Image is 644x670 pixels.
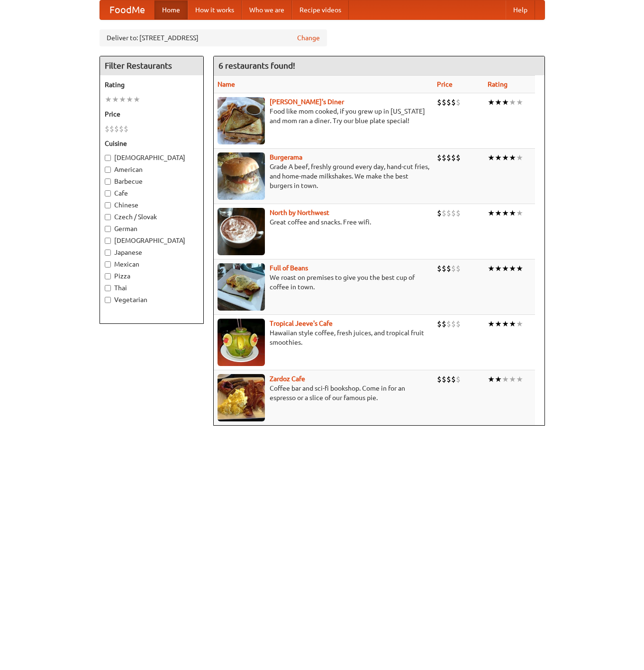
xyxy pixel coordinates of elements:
[456,97,461,107] li: $
[133,94,140,105] li: ★
[495,208,502,218] li: ★
[488,97,495,107] li: ★
[442,208,446,218] li: $
[442,319,446,329] li: $
[105,271,199,281] label: Pizza
[446,263,451,274] li: $
[218,208,265,255] img: north.jpg
[451,208,456,218] li: $
[105,285,111,291] input: Thai
[516,208,523,218] li: ★
[442,374,446,384] li: $
[218,374,265,421] img: zardoz.jpg
[506,0,535,19] a: Help
[437,97,442,107] li: $
[119,94,126,105] li: ★
[218,80,235,88] a: Name
[105,165,199,174] label: American
[488,80,508,88] a: Rating
[292,0,349,19] a: Recipe videos
[488,152,495,163] li: ★
[100,29,327,46] div: Deliver to: [STREET_ADDRESS]
[105,295,199,304] label: Vegetarian
[442,152,446,163] li: $
[446,319,451,329] li: $
[495,319,502,329] li: ★
[516,319,523,329] li: ★
[456,263,461,274] li: $
[437,319,442,329] li: $
[437,208,442,218] li: $
[105,238,111,244] input: [DEMOGRAPHIC_DATA]
[456,152,461,163] li: $
[451,263,456,274] li: $
[488,263,495,274] li: ★
[437,263,442,274] li: $
[437,80,453,88] a: Price
[270,320,333,327] a: Tropical Jeeve's Cafe
[105,248,199,257] label: Japanese
[516,152,523,163] li: ★
[446,152,451,163] li: $
[446,208,451,218] li: $
[105,283,199,293] label: Thai
[509,374,516,384] li: ★
[495,97,502,107] li: ★
[105,297,111,303] input: Vegetarian
[112,94,119,105] li: ★
[488,374,495,384] li: ★
[442,263,446,274] li: $
[105,155,111,161] input: [DEMOGRAPHIC_DATA]
[105,226,111,232] input: German
[437,374,442,384] li: $
[154,0,188,19] a: Home
[442,97,446,107] li: $
[119,124,124,134] li: $
[105,188,199,198] label: Cafe
[105,80,199,89] h5: Rating
[188,0,242,19] a: How it works
[105,190,111,197] input: Cafe
[516,374,523,384] li: ★
[451,152,456,163] li: $
[509,97,516,107] li: ★
[105,261,111,268] input: Mexican
[218,273,429,292] p: We roast on premises to give you the best cup of coffee in town.
[105,273,111,279] input: Pizza
[451,97,456,107] li: $
[105,202,111,208] input: Chinese
[270,98,344,106] a: [PERSON_NAME]'s Diner
[105,153,199,162] label: [DEMOGRAPHIC_DATA]
[502,152,509,163] li: ★
[516,97,523,107] li: ★
[126,94,133,105] li: ★
[105,236,199,245] label: [DEMOGRAPHIC_DATA]
[502,263,509,274] li: ★
[218,162,429,190] p: Grade A beef, freshly ground every day, hand-cut fries, and home-made milkshakes. We make the bes...
[218,319,265,366] img: jeeves.jpg
[456,208,461,218] li: $
[502,97,509,107] li: ★
[105,224,199,233] label: German
[270,209,329,216] a: North by Northwest
[270,264,308,272] a: Full of Beans
[495,374,502,384] li: ★
[502,208,509,218] li: ★
[100,56,203,75] h4: Filter Restaurants
[495,152,502,163] li: ★
[105,214,111,220] input: Czech / Slovak
[270,153,302,161] a: Burgerama
[495,263,502,274] li: ★
[218,152,265,200] img: burgerama.jpg
[509,263,516,274] li: ★
[105,179,111,185] input: Barbecue
[516,263,523,274] li: ★
[437,152,442,163] li: $
[488,319,495,329] li: ★
[218,328,429,347] p: Hawaiian style coffee, fresh juices, and tropical fruit smoothies.
[105,250,111,256] input: Japanese
[502,374,509,384] li: ★
[105,139,199,148] h5: Cuisine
